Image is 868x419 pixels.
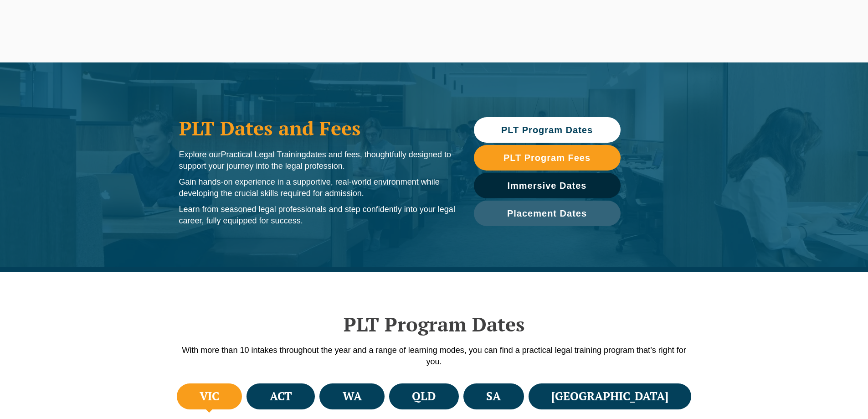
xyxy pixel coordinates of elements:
span: Practical Legal Training [221,150,306,159]
a: PLT Program Dates [474,117,621,143]
h4: ACT [270,389,292,404]
h1: PLT Dates and Fees [179,117,456,140]
h4: SA [486,389,501,404]
h4: VIC [200,389,219,404]
span: Placement Dates [507,209,587,218]
h4: QLD [412,389,436,404]
a: Placement Dates [474,201,621,226]
p: Gain hands-on experience in a supportive, real-world environment while developing the crucial ski... [179,176,456,199]
h2: PLT Program Dates [175,313,694,336]
span: PLT Program Dates [501,125,593,134]
p: Explore our dates and fees, thoughtfully designed to support your journey into the legal profession. [179,149,456,172]
h4: [GEOGRAPHIC_DATA] [551,389,668,404]
p: Learn from seasoned legal professionals and step confidently into your legal career, fully equipp... [179,204,456,227]
a: PLT Program Fees [474,145,621,171]
span: Immersive Dates [508,181,587,190]
h4: WA [343,389,362,404]
span: PLT Program Fees [503,153,591,162]
a: Immersive Dates [474,173,621,198]
p: With more than 10 intakes throughout the year and a range of learning modes, you can find a pract... [175,345,694,367]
